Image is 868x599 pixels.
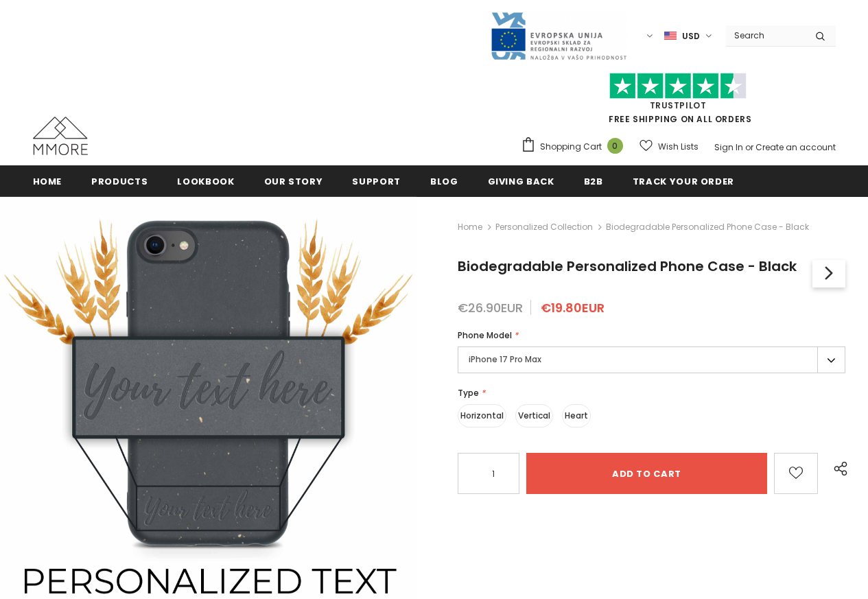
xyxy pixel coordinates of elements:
[658,140,699,154] span: Wish Lists
[540,140,602,154] span: Shopping Cart
[430,175,458,188] span: Blog
[664,30,677,42] img: USD
[458,257,797,276] span: Biodegradable Personalized Phone Case - Black
[458,299,523,316] span: €26.90EUR
[33,165,62,196] a: Home
[526,453,767,494] input: Add to cart
[458,329,512,341] span: Phone Model
[606,219,809,235] span: Biodegradable Personalized Phone Case - Black
[562,404,591,427] label: Heart
[352,175,401,188] span: support
[264,175,323,188] span: Our Story
[584,175,603,188] span: B2B
[352,165,401,196] a: support
[430,165,458,196] a: Blog
[633,175,734,188] span: Track your order
[633,165,734,196] a: Track your order
[521,79,836,125] span: FREE SHIPPING ON ALL ORDERS
[495,221,593,233] a: Personalized Collection
[33,117,88,155] img: MMORE Cases
[91,175,148,188] span: Products
[458,347,845,373] label: iPhone 17 Pro Max
[490,11,627,61] img: Javni Razpis
[33,175,62,188] span: Home
[584,165,603,196] a: B2B
[607,138,623,154] span: 0
[640,134,699,158] a: Wish Lists
[745,141,753,153] span: or
[755,141,836,153] a: Create an account
[541,299,605,316] span: €19.80EUR
[458,404,506,427] label: Horizontal
[488,175,554,188] span: Giving back
[177,165,234,196] a: Lookbook
[458,387,479,399] span: Type
[650,99,707,111] a: Trustpilot
[682,30,700,43] span: USD
[726,25,805,45] input: Search Site
[609,73,747,99] img: Trust Pilot Stars
[488,165,554,196] a: Giving back
[490,30,627,41] a: Javni Razpis
[714,141,743,153] a: Sign In
[177,175,234,188] span: Lookbook
[521,137,630,157] a: Shopping Cart 0
[91,165,148,196] a: Products
[458,219,482,235] a: Home
[515,404,553,427] label: Vertical
[264,165,323,196] a: Our Story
